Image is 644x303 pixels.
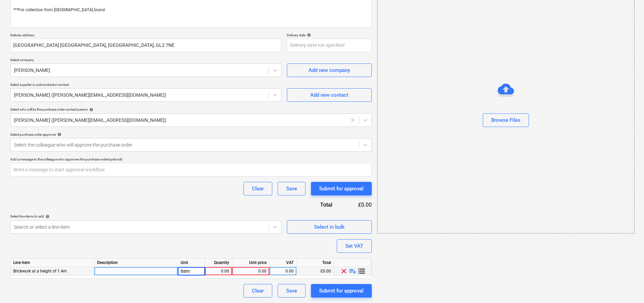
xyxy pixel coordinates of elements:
[345,242,363,250] div: Set VAT
[286,184,297,193] div: Save
[357,267,366,275] span: storage
[283,201,343,209] div: Total
[310,91,348,99] div: Add new contact
[286,286,297,295] div: Save
[337,239,372,253] button: Set VAT
[10,163,372,176] input: Write a message to start approval workflow
[44,214,50,219] span: help
[235,267,266,276] div: 0.00
[340,267,348,275] span: clear
[287,220,372,234] button: Select in bulk
[10,58,281,63] p: Select company
[319,286,364,295] div: Submit for approval
[10,132,372,137] div: Select purchase order approver
[270,259,297,267] div: VAT
[232,259,270,267] div: Unit price
[309,66,350,75] div: Add new company
[311,284,372,298] button: Submit for approval
[10,107,372,112] div: Select who will be the purchase order contact person
[343,201,372,209] div: £0.00
[10,82,281,88] p: Select supplier or subcontractor contact
[319,184,364,193] div: Submit for approval
[278,284,306,298] button: Save
[178,259,205,267] div: Unit
[252,184,264,193] div: Clear
[306,33,311,37] span: help
[88,108,93,112] span: help
[349,267,357,275] span: playlist_add
[243,284,272,298] button: Clear
[11,259,94,267] div: Line-item
[491,116,520,125] div: Browse Files
[10,214,281,219] div: Select line-items to add
[278,182,306,195] button: Save
[56,132,61,136] span: help
[252,286,264,295] div: Clear
[10,33,281,39] p: Delivery address
[13,269,67,273] span: Brickwork at a height of 1.4m
[205,259,232,267] div: Quantity
[314,223,345,231] div: Select in bulk
[287,33,372,37] div: Delivery date
[287,63,372,77] button: Add new company
[243,182,272,195] button: Clear
[297,259,334,267] div: Total
[287,39,372,52] input: Delivery date not specified
[94,259,178,267] div: Description
[311,182,372,195] button: Submit for approval
[287,88,372,102] button: Add new contact
[483,113,529,127] button: Browse Files
[10,39,281,52] input: Delivery address
[272,267,294,276] div: 0.00
[10,157,372,162] div: Add a message to the colleague who approves the purchase order (optional)
[297,267,334,276] div: £0.00
[208,267,229,276] div: 0.00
